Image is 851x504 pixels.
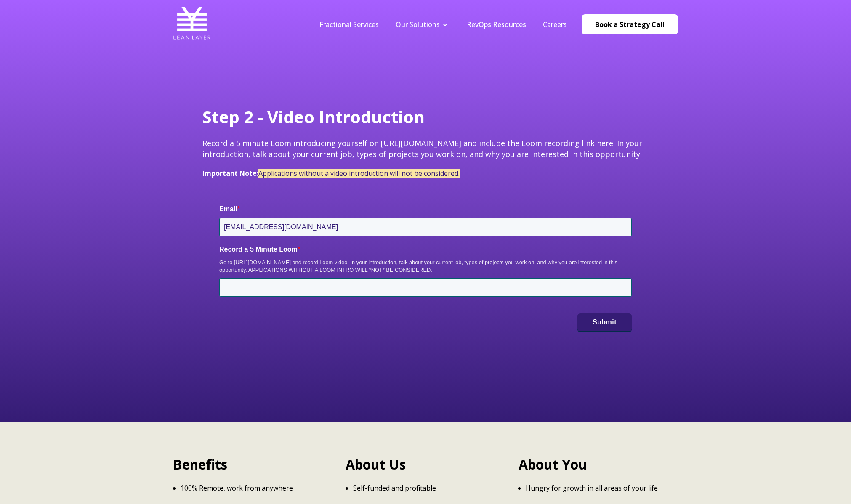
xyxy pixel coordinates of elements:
[543,20,567,29] a: Careers
[219,259,632,274] div: Go to [URL][DOMAIN_NAME] and record Loom video. In your introduction, talk about your current job...
[202,138,642,159] span: Record a 5 minute Loom introducing yourself on [URL][DOMAIN_NAME] and include the Loom recording ...
[258,169,460,178] span: Applications without a video introduction will not be considered.
[577,313,632,331] button: Submit
[202,169,258,178] span: Important Note:
[526,483,678,493] p: Hungry for growth in all areas of your life
[353,483,505,493] p: Self-funded and profitable
[202,105,425,128] span: Step 2 - Video Introduction
[311,20,575,29] div: Navigation Menu
[173,4,211,42] img: Lean Layer Logo
[467,20,526,29] a: RevOps Resources
[202,188,649,348] form: HubSpot Form
[173,455,332,474] h2: Benefits
[519,455,678,474] h2: About You
[219,246,298,253] span: Record a 5 Minute Loom
[219,205,237,212] span: Email
[346,455,505,474] h2: About Us
[396,20,440,29] a: Our Solutions
[319,20,379,29] a: Fractional Services
[181,483,333,493] p: 100% Remote, work from anywhere
[582,14,678,34] a: Book a Strategy Call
